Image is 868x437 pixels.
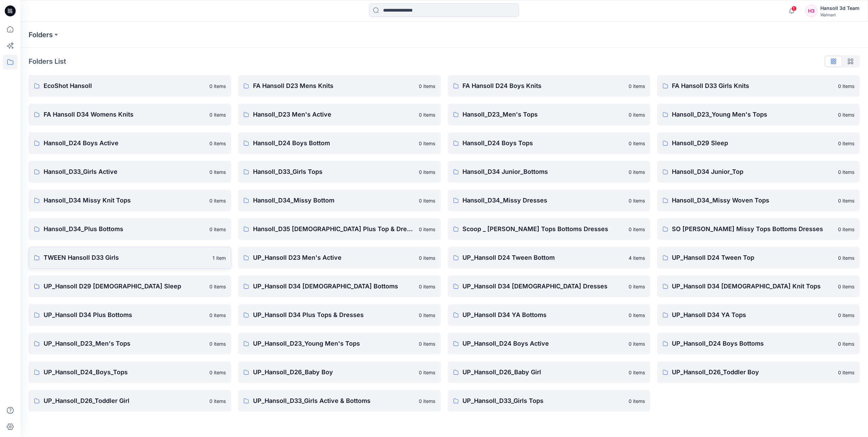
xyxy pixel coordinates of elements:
[838,140,854,147] p: 0 items
[238,390,441,412] a: UP_Hansoll_D33_Girls Active & Bottoms0 items
[238,190,441,211] a: Hansoll_D34_Missy Bottom0 items
[209,111,226,118] p: 0 items
[838,197,854,204] p: 0 items
[448,75,650,97] a: FA Hansoll D24 Boys Knits0 items
[463,339,625,348] p: UP_Hansoll_D24 Boys Active
[629,340,645,347] p: 0 items
[44,310,205,320] p: UP_Hansoll D34 Plus Bottoms
[253,110,415,119] p: Hansoll_D23 Men's Active
[672,253,834,262] p: UP_Hansoll D24 Tween Top
[448,361,650,383] a: UP_Hansoll_D26_Baby Girl0 items
[238,104,441,125] a: Hansoll_D23 Men's Active0 items
[672,367,834,377] p: UP_Hansoll_D26_Toddler Boy
[820,4,859,12] div: Hansoll 3d Team
[419,254,436,261] p: 0 items
[29,218,231,240] a: Hansoll_D34_Plus Bottoms0 items
[629,369,645,376] p: 0 items
[419,140,436,147] p: 0 items
[253,367,415,377] p: UP_Hansoll_D26_Baby Boy
[463,110,625,119] p: Hansoll_D23_Men's Tops
[209,168,226,176] p: 0 items
[238,132,441,154] a: Hansoll_D24 Boys Bottom0 items
[44,396,205,406] p: UP_Hansoll_D26_Toddler Girl
[805,5,818,17] div: H3
[672,339,834,348] p: UP_Hansoll_D24 Boys Bottoms
[838,340,854,347] p: 0 items
[209,283,226,290] p: 0 items
[657,104,860,125] a: Hansoll_D23_Young Men's Tops0 items
[672,310,834,320] p: UP_Hansoll D34 YA Tops
[253,339,415,348] p: UP_Hansoll_D23_Young Men's Tops
[419,283,436,290] p: 0 items
[29,30,53,40] a: Folders
[29,132,231,154] a: Hansoll_D24 Boys Active0 items
[672,138,834,148] p: Hansoll_D29 Sleep
[29,104,231,125] a: FA Hansoll D34 Womens Knits0 items
[629,397,645,405] p: 0 items
[44,167,205,177] p: Hansoll_D33_Girls Active
[448,333,650,355] a: UP_Hansoll_D24 Boys Active0 items
[838,312,854,319] p: 0 items
[29,361,231,383] a: UP_Hansoll_D24_Boys_Tops0 items
[238,361,441,383] a: UP_Hansoll_D26_Baby Boy0 items
[44,339,205,348] p: UP_Hansoll_D23_Men's Tops
[29,190,231,211] a: Hansoll_D34 Missy Knit Tops0 items
[657,132,860,154] a: Hansoll_D29 Sleep0 items
[29,75,231,97] a: EcoShot Hansoll0 items
[238,304,441,326] a: UP_Hansoll D34 Plus Tops & Dresses0 items
[657,247,860,269] a: UP_Hansoll D24 Tween Top0 items
[29,247,231,269] a: TWEEN Hansoll D33 Girls1 item
[463,282,625,291] p: UP_Hansoll D34 [DEMOGRAPHIC_DATA] Dresses
[820,12,859,17] div: Walmart
[672,81,834,91] p: FA Hansoll D33 Girls Knits
[629,197,645,204] p: 0 items
[448,190,650,211] a: Hansoll_D34_Missy Dresses0 items
[838,369,854,376] p: 0 items
[209,397,226,405] p: 0 items
[629,82,645,90] p: 0 items
[672,167,834,177] p: Hansoll_D34 Junior_Top
[463,224,625,234] p: Scoop _ [PERSON_NAME] Tops Bottoms Dresses
[253,167,415,177] p: Hansoll_D33_Girls Tops
[253,224,415,234] p: Hansoll_D35 [DEMOGRAPHIC_DATA] Plus Top & Dresses
[448,390,650,412] a: UP_Hansoll_D33_Girls Tops0 items
[238,218,441,240] a: Hansoll_D35 [DEMOGRAPHIC_DATA] Plus Top & Dresses0 items
[463,396,625,406] p: UP_Hansoll_D33_Girls Tops
[209,140,226,147] p: 0 items
[253,396,415,406] p: UP_Hansoll_D33_Girls Active & Bottoms
[238,161,441,183] a: Hansoll_D33_Girls Tops0 items
[463,167,625,177] p: Hansoll_D34 Junior_Bottoms
[419,340,436,347] p: 0 items
[838,283,854,290] p: 0 items
[419,168,436,176] p: 0 items
[44,282,205,291] p: UP_Hansoll D29 [DEMOGRAPHIC_DATA] Sleep
[463,253,625,262] p: UP_Hansoll D24 Tween Bottom
[29,56,66,66] p: Folders List
[448,247,650,269] a: UP_Hansoll D24 Tween Bottom4 items
[657,161,860,183] a: Hansoll_D34 Junior_Top0 items
[791,6,797,11] span: 1
[419,111,436,118] p: 0 items
[657,190,860,211] a: Hansoll_D34_Missy Woven Tops0 items
[838,111,854,118] p: 0 items
[253,253,415,262] p: UP_Hansoll D23 Men's Active
[657,304,860,326] a: UP_Hansoll D34 YA Tops0 items
[657,75,860,97] a: FA Hansoll D33 Girls Knits0 items
[838,168,854,176] p: 0 items
[629,111,645,118] p: 0 items
[657,333,860,355] a: UP_Hansoll_D24 Boys Bottoms0 items
[657,361,860,383] a: UP_Hansoll_D26_Toddler Boy0 items
[238,275,441,297] a: UP_Hansoll D34 [DEMOGRAPHIC_DATA] Bottoms0 items
[448,218,650,240] a: Scoop _ [PERSON_NAME] Tops Bottoms Dresses0 items
[448,104,650,125] a: Hansoll_D23_Men's Tops0 items
[209,226,226,233] p: 0 items
[238,247,441,269] a: UP_Hansoll D23 Men's Active0 items
[209,82,226,90] p: 0 items
[29,333,231,355] a: UP_Hansoll_D23_Men's Tops0 items
[629,254,645,261] p: 4 items
[419,312,436,319] p: 0 items
[29,390,231,412] a: UP_Hansoll_D26_Toddler Girl0 items
[44,224,205,234] p: Hansoll_D34_Plus Bottoms
[419,369,436,376] p: 0 items
[419,226,436,233] p: 0 items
